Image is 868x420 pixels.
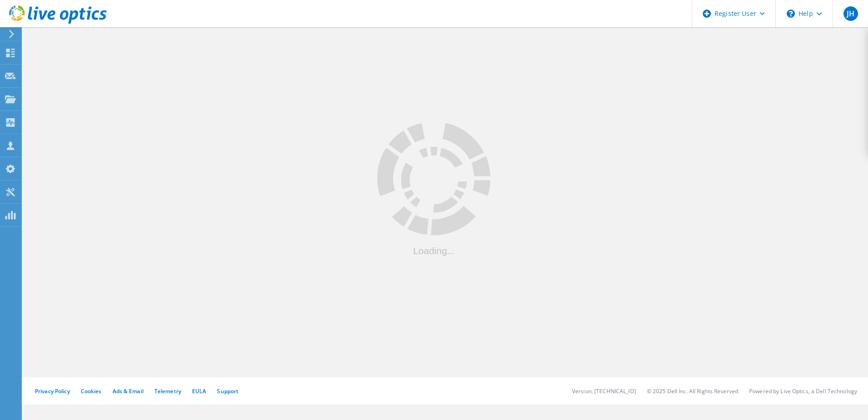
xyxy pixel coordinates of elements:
span: JH [847,10,854,17]
a: Live Optics Dashboard [9,19,107,25]
a: Ads & Email [113,387,143,395]
a: Support [217,387,238,395]
svg: \n [787,10,795,18]
div: Loading... [377,245,491,255]
li: Powered by Live Optics, a Dell Technology [749,387,857,395]
li: © 2025 Dell Inc. All Rights Reserved [647,387,738,395]
a: EULA [192,387,206,395]
a: Cookies [81,387,102,395]
a: Telemetry [154,387,181,395]
li: Version: [TECHNICAL_ID] [572,387,636,395]
a: Privacy Policy [35,387,70,395]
